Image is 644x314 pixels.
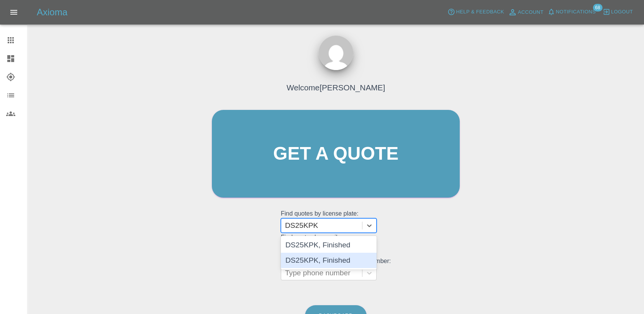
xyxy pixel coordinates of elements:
span: Help & Feedback [456,8,504,16]
grid: Find quotes by email: [281,234,391,257]
a: Account [506,6,546,18]
span: 68 [593,4,602,11]
div: DS25KPK, Finished [281,253,377,268]
img: ... [319,36,353,70]
button: Logout [601,6,635,18]
span: Account [518,8,544,17]
span: Logout [611,8,633,16]
button: Notifications [546,6,598,18]
h5: Axioma [37,6,67,18]
button: Help & Feedback [446,6,506,18]
button: Open drawer [5,3,23,21]
h4: Welcome [PERSON_NAME] [287,82,385,93]
span: Notifications [556,8,596,16]
grid: Find quotes by license plate: [281,210,391,233]
div: DS25KPK, Finished [281,237,377,253]
a: Get a quote [212,110,460,198]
